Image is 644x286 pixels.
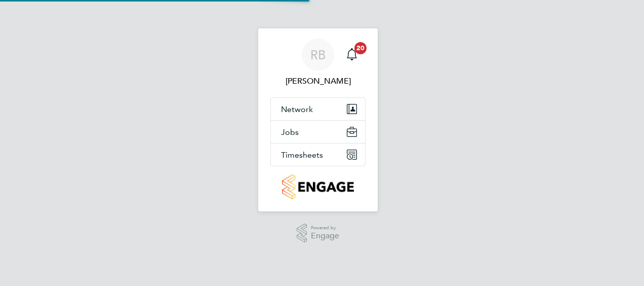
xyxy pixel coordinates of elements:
button: Jobs [271,121,365,143]
button: Timesheets [271,144,365,166]
button: Network [271,98,365,120]
span: Rob Bennett [270,75,366,87]
span: Network [281,104,313,114]
a: Go to home page [270,174,366,199]
span: Engage [311,232,339,240]
span: RB [310,48,326,61]
span: Powered by [311,224,339,232]
span: Jobs [281,127,299,137]
span: Timesheets [281,150,323,160]
span: 20 [354,42,367,54]
a: RB[PERSON_NAME] [270,39,366,87]
a: Powered byEngage [297,224,340,243]
a: 20 [342,39,362,71]
nav: Main navigation [258,28,378,211]
img: countryside-properties-logo-retina.png [282,174,353,199]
